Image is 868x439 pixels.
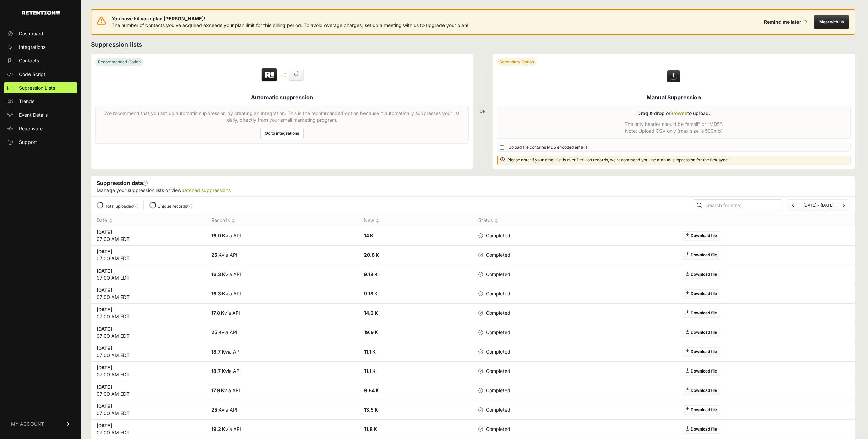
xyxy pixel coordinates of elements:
td: via API [206,284,358,304]
nav: Page navigation [788,199,849,211]
span: Dashboard [19,30,43,37]
div: Suppression data [91,176,855,196]
a: Download file [683,289,720,298]
h5: Automatic suppression [251,93,313,101]
span: Reactivate [19,125,43,132]
a: Download file [683,405,720,414]
td: 07:00 AM EDT [91,284,206,304]
strong: 14.2 K [364,310,378,316]
strong: [DATE] [97,307,112,312]
strong: [DATE] [97,384,112,390]
a: Support [4,137,77,148]
td: via API [206,304,358,323]
strong: [DATE] [97,287,112,293]
label: Total uploaded [105,204,138,209]
strong: 17.8 K [211,310,224,316]
strong: [DATE] [97,326,112,332]
input: Search for email [705,201,782,210]
strong: 16.3 K [211,291,225,297]
a: Next [842,203,845,208]
strong: 13.5 K [364,407,378,413]
span: Support [19,139,37,146]
a: Event Details [4,110,77,120]
span: Completed [478,368,510,375]
a: Supression Lists [4,82,77,93]
strong: 18.7 K [211,349,225,355]
a: Download file [683,309,720,318]
th: Date [91,214,206,227]
a: Download file [683,251,720,260]
span: Trends [19,98,34,105]
span: You have hit your plan [PERSON_NAME]! [112,15,468,22]
td: 07:00 AM EDT [91,362,206,381]
span: Supression Lists [19,84,55,91]
strong: 9.18 K [364,271,378,277]
p: Manage your suppression lists or view [97,187,849,194]
td: via API [206,362,358,381]
strong: 20.8 K [364,252,379,258]
span: Completed [478,290,510,297]
strong: 16.3 K [211,271,225,277]
div: Remind me later [764,19,801,25]
a: Download file [683,425,720,434]
a: MY ACCOUNT [4,414,77,434]
a: batched suppressions [181,187,231,193]
strong: 25 K [211,329,222,335]
a: Download file [683,367,720,376]
td: via API [206,342,358,362]
span: Upload file contains MD5 encoded emails. [508,145,588,150]
strong: [DATE] [97,268,112,274]
strong: 25 K [211,407,222,413]
span: Completed [478,329,510,336]
strong: [DATE] [97,423,112,428]
a: Contacts [4,55,77,66]
a: Go to integrations [260,128,304,139]
a: Trends [4,96,77,107]
span: Completed [478,406,510,413]
td: 07:00 AM EDT [91,265,206,284]
span: Completed [478,310,510,317]
img: integration [281,75,286,76]
strong: 9.84 K [364,387,379,393]
td: 07:00 AM EDT [91,400,206,420]
td: via API [206,381,358,400]
td: via API [206,420,358,439]
span: MY ACCOUNT [11,421,44,427]
img: no_sort-eaf950dc5ab64cae54d48a5578032e96f70b2ecb7d747501f34c8f2db400fb66.gif [494,218,498,223]
td: via API [206,226,358,246]
a: Download file [683,347,720,356]
strong: 11.1 K [364,349,376,355]
span: The number of contacts you've acquired exceeds your plan limit for this billing period. To avoid ... [112,22,468,28]
img: no_sort-eaf950dc5ab64cae54d48a5578032e96f70b2ecb7d747501f34c8f2db400fb66.gif [231,218,235,223]
strong: 17.9 K [211,387,224,393]
button: Meet with us [814,15,849,29]
span: Completed [478,426,510,433]
strong: 25 K [211,252,222,258]
a: Download file [683,270,720,279]
img: Retention.com [22,11,60,15]
a: Integrations [4,42,77,53]
p: We recommend that you set up automatic suppression by creating an Integration. This is the recomm... [100,110,464,123]
strong: [DATE] [97,249,112,254]
a: Dashboard [4,28,77,39]
li: [DATE] - [DATE] [799,203,838,208]
span: Contacts [19,57,39,64]
a: Code Script [4,69,77,80]
span: Completed [478,387,510,394]
strong: 14 K [364,233,373,238]
img: integration [281,73,286,74]
strong: 19.2 K [211,426,225,432]
td: 07:00 AM EDT [91,420,206,439]
a: Download file [683,231,720,240]
div: Recommended Option [95,58,143,66]
strong: [DATE] [97,345,112,351]
span: Completed [478,232,510,239]
strong: 19.9 K [364,329,378,335]
a: Download file [683,386,720,395]
strong: 18.7 K [211,368,225,374]
td: via API [206,265,358,284]
td: 07:00 AM EDT [91,226,206,246]
a: Previous [792,203,795,208]
h2: Suppression lists [91,40,855,50]
td: via API [206,323,358,342]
